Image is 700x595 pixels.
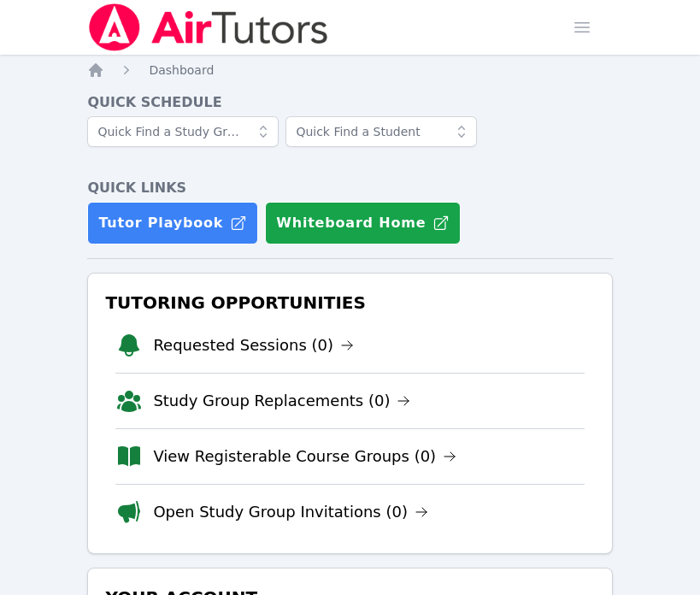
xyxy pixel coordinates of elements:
h4: Quick Links [87,178,612,198]
a: View Registerable Course Groups (0) [153,445,456,468]
input: Quick Find a Study Group [87,116,279,147]
a: Dashboard [149,62,214,79]
a: Study Group Replacements (0) [153,389,410,413]
button: Whiteboard Home [265,202,461,244]
a: Tutor Playbook [87,202,258,244]
span: Dashboard [149,63,214,77]
h4: Quick Schedule [87,92,612,113]
input: Quick Find a Student [285,116,477,147]
nav: Breadcrumb [87,62,612,79]
img: Air Tutors [87,3,329,51]
a: Requested Sessions (0) [153,333,354,357]
h3: Tutoring Opportunities [102,287,597,318]
a: Open Study Group Invitations (0) [153,500,428,524]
